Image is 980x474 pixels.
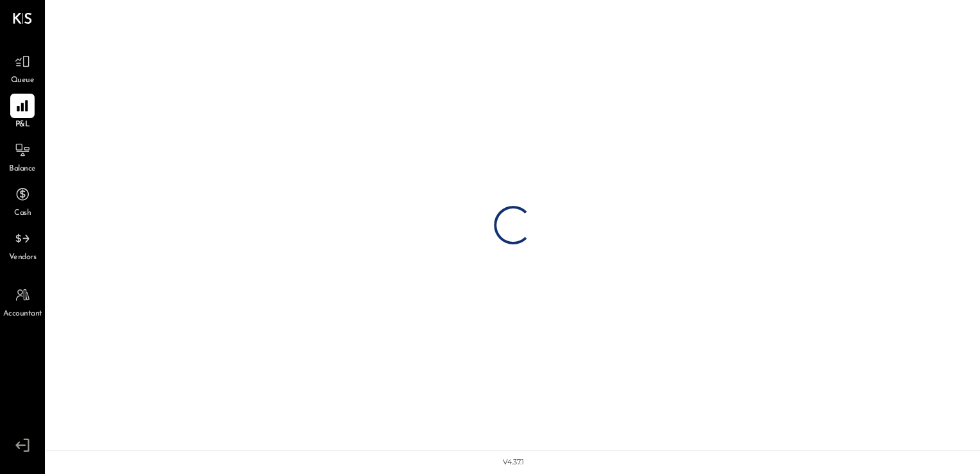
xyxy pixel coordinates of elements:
div: v 4.37.1 [503,457,524,468]
a: Cash [1,182,44,219]
span: Cash [14,208,31,219]
span: Balance [9,164,36,175]
span: Vendors [9,252,37,264]
a: P&L [1,94,44,131]
span: Accountant [3,309,42,320]
a: Queue [1,49,44,87]
span: P&L [15,119,30,131]
a: Balance [1,138,44,175]
a: Vendors [1,226,44,264]
span: Queue [11,75,35,87]
a: Accountant [1,283,44,320]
